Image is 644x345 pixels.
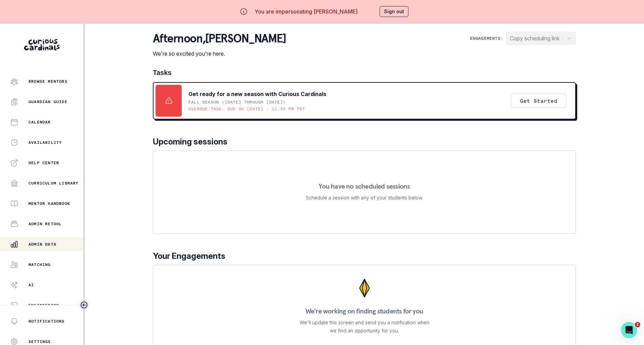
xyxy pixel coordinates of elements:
[28,282,34,288] p: AI
[28,303,59,308] p: Engineering
[188,90,326,98] p: Get ready for a new season with Curious Cardinals
[188,99,286,105] p: Fall Season ([DATE] through [DATE])
[305,308,423,314] p: We're working on finding students for you
[255,7,358,16] p: You are impersonating [PERSON_NAME]
[28,140,62,145] p: Availability
[28,99,67,104] p: Guardian Guide
[28,119,51,125] p: Calendar
[28,221,62,227] p: Admin Retool
[299,319,429,335] p: We'll update this screen and send you a notification when we find an opportunity for you.
[28,319,65,324] p: Notifications
[28,160,59,166] p: Help Center
[511,94,566,108] button: Get Started
[24,39,60,51] img: Curious Cardinals Logo
[28,180,79,186] p: Curriculum Library
[28,79,67,84] p: Browse Mentors
[470,36,503,41] p: Engagements:
[153,69,576,77] h1: Tasks
[28,201,70,206] p: Mentor Handbook
[380,6,408,17] button: Sign out
[621,322,637,338] iframe: Intercom live chat
[319,183,410,190] p: You have no scheduled sessions
[28,339,51,344] p: Settings
[153,136,576,148] p: Upcoming sessions
[306,194,423,202] p: Schedule a session with any of your students below.
[153,50,286,58] p: We're so excited you're here.
[80,301,88,309] button: Toggle sidebar
[188,106,305,112] p: Overdue task: Due on [DATE] • 11:59 PM PDT
[153,250,576,262] p: Your Engagements
[635,322,640,327] span: 1
[28,262,51,267] p: Matching
[28,242,56,247] p: Admin Data
[153,32,286,45] p: afternoon , [PERSON_NAME]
